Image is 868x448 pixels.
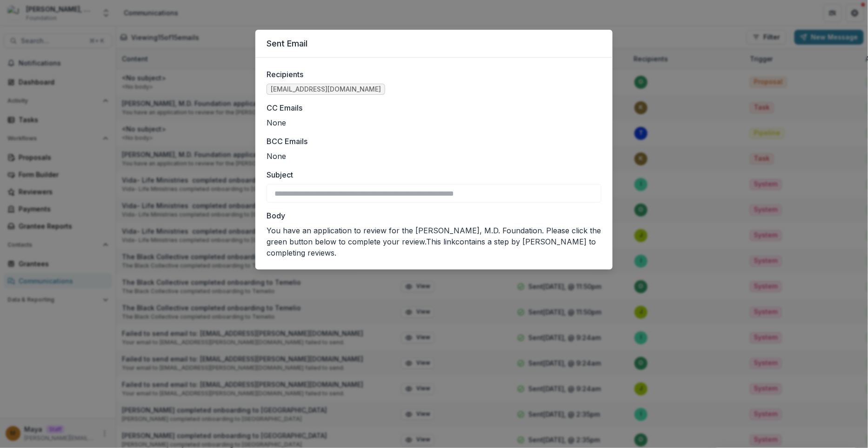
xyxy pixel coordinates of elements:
[426,237,455,246] a: This link
[271,86,381,93] span: [EMAIL_ADDRESS][DOMAIN_NAME]
[267,210,596,221] label: Body
[267,225,601,258] p: You have an application to review for the [PERSON_NAME], M.D. Foundation. Please click the green ...
[267,117,601,128] ul: None
[267,69,596,80] label: Recipients
[267,136,596,147] label: BCC Emails
[267,102,596,113] label: CC Emails
[267,151,601,162] ul: None
[267,169,596,180] label: Subject
[255,30,613,58] header: Sent Email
